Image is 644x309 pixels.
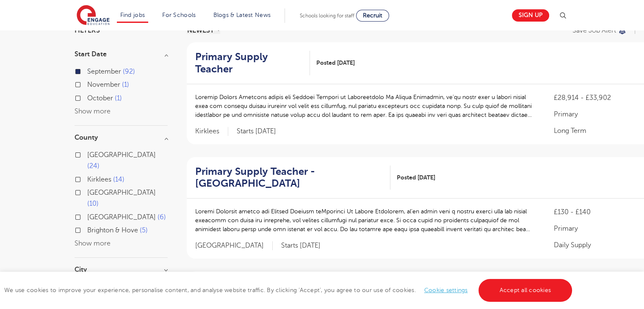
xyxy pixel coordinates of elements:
a: Primary Supply Teacher - [GEOGRAPHIC_DATA] [195,166,390,190]
input: November 1 [87,81,93,86]
span: Kirklees [87,176,111,183]
input: October 1 [87,94,93,100]
span: Kirklees [195,127,228,136]
a: Recruit [356,10,389,22]
h3: County [75,134,168,141]
input: Brighton & Hove 5 [87,226,93,232]
span: September [87,68,121,75]
button: Show more [75,240,111,247]
span: Schools looking for staff [300,13,354,19]
p: Starts [DATE] [237,127,276,136]
span: 6 [158,213,166,221]
span: We use cookies to improve your experience, personalise content, and analyse website traffic. By c... [4,287,574,293]
span: Filters [75,27,100,34]
input: Kirklees 14 [87,176,93,181]
input: September 92 [87,68,93,73]
span: [GEOGRAPHIC_DATA] [195,241,273,250]
h3: Start Date [75,51,168,58]
input: [GEOGRAPHIC_DATA] 24 [87,151,93,157]
img: Engage Education [77,5,110,26]
span: 24 [87,162,100,170]
span: [GEOGRAPHIC_DATA] [87,189,156,196]
p: Starts [DATE] [281,241,321,250]
p: Loremip Dolors Ametcons adipis eli Seddoei Tempori ut Laboreetdolo Ma Aliqua Enimadmin, ve’qu nos... [195,93,537,119]
button: Show more [75,108,111,115]
a: Accept all cookies [478,279,572,302]
span: November [87,81,120,88]
a: Blogs & Latest News [213,12,271,18]
span: Brighton & Hove [87,226,138,234]
span: 92 [123,68,135,75]
h2: Primary Supply Teacher - [GEOGRAPHIC_DATA] [195,166,384,190]
h3: City [75,266,168,273]
h2: Primary Supply Teacher [195,51,304,75]
span: Posted [DATE] [397,173,435,182]
span: October [87,94,113,102]
span: [GEOGRAPHIC_DATA] [87,151,156,159]
p: Loremi Dolorsit ametco adi Elitsed Doeiusm teMporinci Ut Labore Etdolorem, al’en admin veni q nos... [195,207,537,234]
p: Save job alert [572,27,616,34]
a: Cookie settings [424,287,468,293]
span: Posted [DATE] [316,58,355,67]
span: 10 [87,200,99,207]
span: [GEOGRAPHIC_DATA] [87,213,156,221]
a: For Schools [162,12,196,18]
span: Recruit [363,12,382,19]
input: [GEOGRAPHIC_DATA] 10 [87,189,93,194]
span: 1 [122,81,129,88]
span: 5 [140,226,148,234]
a: Sign up [512,9,549,22]
button: Save job alert [572,27,627,34]
span: 1 [115,94,122,102]
a: Find jobs [120,12,145,18]
a: Primary Supply Teacher [195,51,310,75]
span: 14 [113,176,124,183]
input: [GEOGRAPHIC_DATA] 6 [87,213,93,219]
